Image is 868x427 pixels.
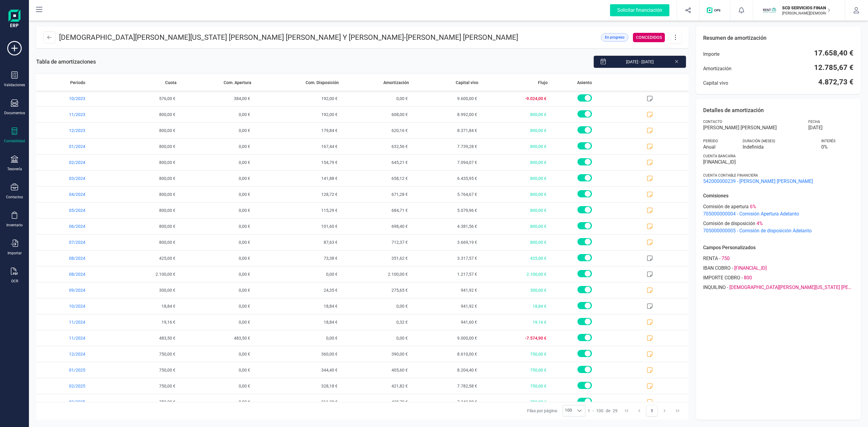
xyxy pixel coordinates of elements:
span: 19,16 € [481,314,550,330]
span: 0,00 € [179,187,254,202]
div: CONCEDIDOS [633,33,665,42]
span: 750,00 € [481,346,550,362]
span: 03/2025 [36,394,110,410]
span: 9.600,00 € [411,91,481,106]
span: 1 [588,408,590,414]
span: 800,00 € [481,171,550,186]
span: 115,29 € [254,203,341,218]
span: 800,00 € [110,203,179,218]
span: 4 % [756,220,763,227]
span: 6.435,95 € [411,171,481,186]
div: Contactos [6,195,23,199]
div: - [703,265,854,272]
p: Resumen de amortización [703,34,854,42]
p: [DEMOGRAPHIC_DATA][PERSON_NAME][US_STATE] [PERSON_NAME] [PERSON_NAME] Y [PERSON_NAME] - [59,33,518,42]
span: 542000000239 - [PERSON_NAME] [PERSON_NAME] [703,178,854,185]
span: 8.204,40 € [411,362,481,378]
span: 576,00 € [110,91,179,106]
span: 8.992,00 € [411,107,481,122]
span: 7.094,07 € [411,155,481,170]
span: Tabla de amortizaciones [36,58,96,66]
span: 698,40 € [341,218,411,234]
div: Importar [8,251,22,256]
p: Detalles de amortización [703,106,854,115]
span: 0,32 € [341,314,411,330]
span: Capital vivo [456,80,478,86]
span: 300,00 € [110,282,179,298]
span: 8.371,84 € [411,123,481,138]
span: [FINANCIAL_ID] [703,159,854,166]
div: Validaciones [4,83,25,87]
span: 0,00 € [179,107,254,122]
span: 08/2024 [36,250,110,266]
span: Cuenta bancaria [703,154,736,159]
span: 3.669,19 € [411,234,481,250]
span: 100 [596,408,603,414]
span: 705000000004 - Comisión Apertura Adelanto [703,210,854,218]
span: 712,37 € [341,234,411,250]
button: Logo de OPS [703,1,726,20]
button: Page 1 [646,405,658,416]
div: - [703,284,854,291]
span: 941,92 € [411,298,481,314]
span: Interés [821,139,835,143]
span: 192,00 € [254,91,341,106]
span: 360,00 € [254,346,341,362]
span: 06/2024 [36,218,110,234]
span: 0,00 € [341,330,411,346]
span: 2.100,00 € [110,266,179,282]
span: Indefinida [743,143,814,151]
span: 0 % [821,143,854,151]
span: 800,00 € [481,155,550,170]
span: 05/2024 [36,203,110,218]
span: 384,00 € [179,91,254,106]
span: 0,00 € [179,123,254,138]
span: -9.024,00 € [481,91,550,106]
span: 800,00 € [481,187,550,202]
span: 0,00 € [179,155,254,170]
span: 128,72 € [254,187,341,202]
span: Contacto [703,119,722,124]
span: 0,00 € [179,218,254,234]
span: 02/2024 [36,155,110,170]
div: - [703,274,854,281]
span: 24,35 € [254,282,341,298]
span: 483,50 € [110,330,179,346]
span: 141,88 € [254,171,341,186]
span: 7.782,58 € [411,378,481,394]
span: 483,50 € [179,330,254,346]
span: 11/2024 [36,330,110,346]
p: SCD SERVICIOS FINANCIEROS SL [782,5,830,11]
span: 750,00 € [481,362,550,378]
span: 800,00 € [481,107,550,122]
span: 4.872,73 € [818,77,854,87]
div: Filas por página: [527,405,586,416]
span: 800,00 € [110,218,179,234]
span: INQUILINO [703,284,726,291]
div: OCR [11,279,18,284]
span: 87,63 € [254,234,341,250]
span: En progreso [605,35,624,40]
button: Next Page [659,405,671,416]
span: [PERSON_NAME] [PERSON_NAME] [703,124,801,131]
span: 750,00 € [110,378,179,394]
span: 800 [744,274,752,281]
span: 658,12 € [341,171,411,186]
span: 800,00 € [110,107,179,122]
span: 684,71 € [341,203,411,218]
span: 800,00 € [481,234,550,250]
span: 167,44 € [254,139,341,154]
span: Comisión de apertura [703,203,749,210]
span: 5.764,67 € [411,187,481,202]
div: - [703,255,854,262]
span: 18,84 € [481,298,550,314]
span: 800,00 € [110,187,179,202]
span: 192,00 € [254,107,341,122]
span: 275,65 € [341,282,411,298]
span: 3.317,57 € [411,250,481,266]
span: 351,62 € [341,250,411,266]
span: Amortización [703,65,731,72]
span: 750,00 € [481,394,550,410]
img: SC [763,4,776,17]
span: 941,60 € [411,314,481,330]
